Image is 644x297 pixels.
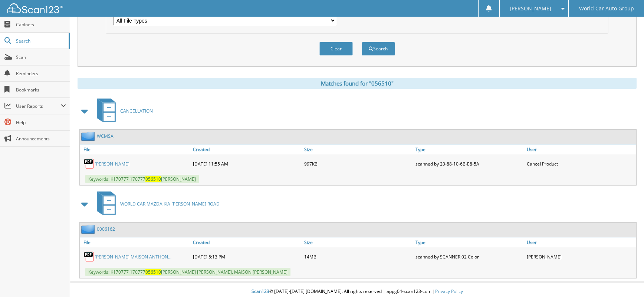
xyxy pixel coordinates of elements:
[525,156,636,171] div: Cancel Product
[252,288,269,294] span: Scan123
[80,237,191,247] a: File
[97,133,114,139] a: WCMSA
[92,189,220,218] a: WORLD CAR MAZDA KIA [PERSON_NAME] ROAD
[414,156,525,171] div: scanned by 20-88-10-6B-E8-5A
[191,249,302,264] div: [DATE] 5:13 PM
[16,87,66,93] span: Bookmarks
[525,237,636,247] a: User
[607,261,644,297] iframe: Chat Widget
[191,237,302,247] a: Created
[302,237,414,247] a: Size
[414,144,525,154] a: Type
[81,131,97,141] img: folder2.png
[145,269,161,275] span: 056510
[16,21,66,28] span: Cabinets
[120,108,153,114] span: CANCELLATION
[16,103,61,109] span: User Reports
[145,176,161,182] span: 056510
[525,249,636,264] div: [PERSON_NAME]
[414,249,525,264] div: scanned by SCANNER 02 Color
[16,119,66,126] span: Help
[414,237,525,247] a: Type
[7,3,63,13] img: scan123-logo-white.svg
[16,54,66,60] span: Scan
[83,158,95,169] img: PDF.png
[525,144,636,154] a: User
[16,70,66,77] span: Reminders
[80,144,191,154] a: File
[302,144,414,154] a: Size
[435,288,463,294] a: Privacy Policy
[95,161,129,167] a: [PERSON_NAME]
[92,96,153,126] a: CANCELLATION
[302,249,414,264] div: 14MB
[95,254,171,260] a: [PERSON_NAME] MAISON ANTHON...
[120,201,220,207] span: WORLD CAR MAZDA KIA [PERSON_NAME] ROAD
[191,144,302,154] a: Created
[362,42,395,56] button: Search
[85,268,290,276] span: Keywords: K170777 170777 [PERSON_NAME] [PERSON_NAME], MAISON [PERSON_NAME]
[16,136,66,142] span: Announcements
[78,78,637,89] div: Matches found for "056510"
[81,224,97,234] img: folder2.png
[579,6,634,11] span: World Car Auto Group
[83,251,95,262] img: PDF.png
[85,175,199,183] span: Keywords: K170777 170777 [PERSON_NAME]
[191,156,302,171] div: [DATE] 11:55 AM
[510,6,551,11] span: [PERSON_NAME]
[97,226,115,232] a: 0006162
[319,42,353,56] button: Clear
[16,38,65,44] span: Search
[302,156,414,171] div: 997KB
